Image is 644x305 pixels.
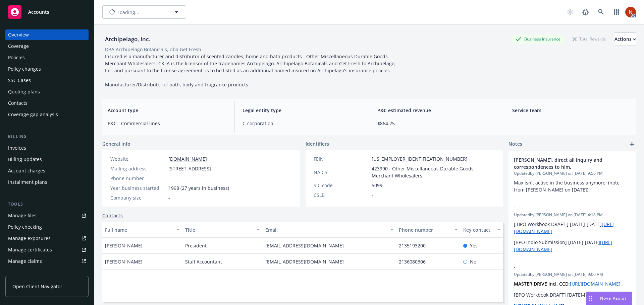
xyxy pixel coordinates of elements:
div: SSC Cases [8,75,31,86]
a: [DOMAIN_NAME] [168,156,207,162]
a: Accounts [5,3,89,21]
a: Account charges [5,165,89,176]
div: Full name [105,226,172,233]
div: Manage certificates [8,244,52,255]
div: NAICS [314,169,369,176]
a: Contacts [102,212,123,219]
a: Manage files [5,210,89,221]
button: Email [263,222,396,238]
div: Contacts [8,98,28,108]
div: Business Insurance [512,35,564,43]
span: - [514,204,613,211]
span: Insured is a manufacturer and distributor of scented candles, home and bath products - Other Misc... [105,53,397,88]
a: Policy changes [5,64,89,74]
div: Mailing address [110,165,166,172]
div: Coverage gap analysis [8,109,58,120]
div: Manage claims [8,256,42,266]
div: Phone number [399,226,450,233]
span: [STREET_ADDRESS] [168,165,211,172]
button: Title [182,222,263,238]
span: Updated by [PERSON_NAME] on [DATE] 4:18 PM [514,212,631,218]
span: Max isn't active in the business anymore (note from [PERSON_NAME] on [DATE]) [514,179,621,193]
div: Policies [8,52,25,63]
span: - [168,175,170,182]
p: [BPO Workbook DRAFT] [DATE]-[DATE] [514,291,631,298]
span: Manage exposures [5,233,89,244]
span: Account type [108,107,226,114]
div: Coverage [8,41,29,52]
div: Installment plans [8,177,47,187]
span: 5099 [372,182,382,189]
a: Coverage [5,41,89,52]
a: [URL][DOMAIN_NAME] [570,281,621,287]
div: Email [265,226,386,233]
p: [BPO Indio Submission] [DATE]-[DATE] [514,239,631,253]
img: photo [625,7,636,17]
a: Policy checking [5,222,89,232]
span: Updated by [PERSON_NAME] on [DATE] 9:00 AM [514,272,631,278]
span: Loading... [117,9,139,16]
div: Billing updates [8,154,42,165]
a: 2136080306 [399,258,431,265]
span: Nova Assist [600,295,627,301]
span: $864.25 [377,120,496,127]
a: Manage claims [5,256,89,266]
span: Legal entity type [243,107,361,114]
p: : [514,280,631,287]
a: Contacts [5,98,89,108]
a: 2135193200 [399,242,431,249]
div: Quoting plans [8,86,40,97]
div: FEIN [314,155,369,162]
span: P&C - Commercial lines [108,120,226,127]
div: Overview [8,29,29,40]
a: add [628,140,636,148]
button: Phone number [396,222,460,238]
div: Manage exposures [8,233,51,244]
div: Manage BORs [8,267,40,278]
div: Billing [5,133,89,140]
p: [ BPO Workbook DRAFT ] [DATE]-[DATE] [514,221,631,235]
div: Invoices [8,143,26,153]
span: - [168,194,170,201]
span: [PERSON_NAME] [105,258,143,265]
a: Overview [5,29,89,40]
a: Start snowing [563,5,577,19]
span: Staff Accountant ​​​​ [185,258,223,265]
span: No [470,258,476,265]
div: Key contact [463,226,493,233]
span: [PERSON_NAME], direct all inquiry and correspondences to him. [514,156,613,170]
span: Service team [512,107,631,114]
div: Manage files [8,210,37,221]
span: Yes [470,242,478,249]
a: Manage certificates [5,244,89,255]
span: - [372,192,373,199]
div: SIC code [314,182,369,189]
a: Coverage gap analysis [5,109,89,120]
a: [EMAIL_ADDRESS][DOMAIN_NAME] [265,242,349,249]
a: Search [594,5,608,19]
div: Tools [5,201,89,208]
span: [PERSON_NAME] [105,242,143,249]
span: - [514,263,613,271]
button: Loading... [102,5,186,19]
span: 423990 - Other Miscellaneous Durable Goods Merchant Wholesalers [372,165,495,179]
span: President [185,242,207,249]
div: Drag to move [586,292,595,305]
div: Policy checking [8,222,42,232]
a: Switch app [610,5,623,19]
a: Billing updates [5,154,89,165]
a: SSC Cases [5,75,89,86]
a: [EMAIL_ADDRESS][DOMAIN_NAME] [265,258,349,265]
span: Open Client Navigator [12,283,62,290]
div: DBA: Archipelago Botanicals, dba Get Fresh [105,46,201,53]
a: Invoices [5,143,89,153]
button: Key contact [461,222,503,238]
span: P&C estimated revenue [377,107,496,114]
span: C-corporation [243,120,361,127]
span: General info [102,140,130,147]
div: Phone number [110,175,166,182]
div: Year business started [110,184,166,192]
div: Archipelago, Inc. [102,35,153,44]
button: Actions [614,32,636,46]
div: Total Rewards [569,35,609,43]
